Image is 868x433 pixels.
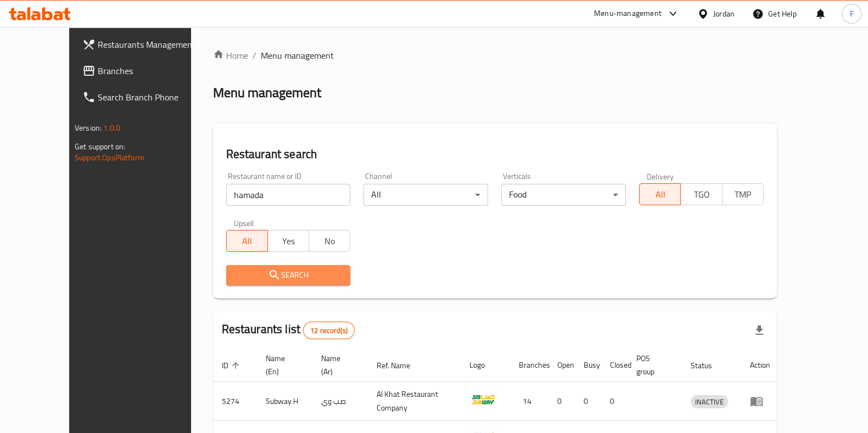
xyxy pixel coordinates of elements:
span: All [644,187,676,203]
td: صب وي [312,382,368,421]
span: Name (En) [266,352,299,378]
span: Get support on: [75,139,125,154]
div: Menu-management [594,7,662,20]
a: Restaurants Management [74,31,214,58]
h2: Restaurants list [222,321,355,339]
h2: Restaurant search [226,146,764,162]
a: Support.OpsPlatform [75,150,144,165]
button: Yes [267,230,309,252]
div: INACTIVE [691,395,728,408]
span: 12 record(s) [304,325,354,336]
div: Total records count [303,322,355,339]
button: TGO [680,183,722,205]
span: Search Branch Phone [98,91,205,104]
span: TGO [685,187,718,203]
div: Jordan [713,8,735,20]
span: Restaurants Management [98,38,205,51]
td: 0 [601,382,628,421]
td: Subway H [257,382,312,421]
button: All [639,183,681,205]
label: Upsell [234,219,254,227]
span: Name (Ar) [321,352,355,378]
li: / [253,49,256,62]
div: Export file [746,317,772,344]
td: 5274 [213,382,257,421]
span: Branches [98,64,205,77]
button: Search [226,265,351,285]
td: 0 [575,382,601,421]
th: Action [741,348,779,382]
span: Status [691,359,726,372]
div: All [363,184,488,206]
nav: breadcrumb [213,49,777,62]
span: Search [235,268,342,282]
button: TMP [722,183,764,205]
span: All [231,233,264,249]
span: Menu management [261,49,334,62]
span: TMP [727,187,759,203]
a: Branches [74,58,214,84]
th: Busy [575,348,601,382]
th: Logo [461,348,510,382]
input: Search for restaurant name or ID.. [226,184,351,206]
span: ID [222,359,243,372]
span: 1.0.0 [103,121,120,135]
span: POS group [636,352,669,378]
th: Branches [510,348,548,382]
label: Delivery [647,172,674,180]
span: INACTIVE [691,396,728,408]
span: Yes [272,233,305,249]
button: All [226,230,268,252]
img: Subway H [469,385,497,413]
td: 14 [510,382,548,421]
td: 0 [548,382,575,421]
div: Menu [750,395,770,408]
a: Search Branch Phone [74,84,214,110]
a: Home [213,49,248,62]
div: Food [501,184,626,206]
span: Version: [75,121,102,135]
button: No [309,230,350,252]
td: Al Khat Restaurant Company [368,382,461,421]
th: Open [548,348,575,382]
span: F [849,8,853,20]
span: No [313,233,346,249]
h2: Menu management [213,84,321,102]
span: Ref. Name [377,359,424,372]
th: Closed [601,348,628,382]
